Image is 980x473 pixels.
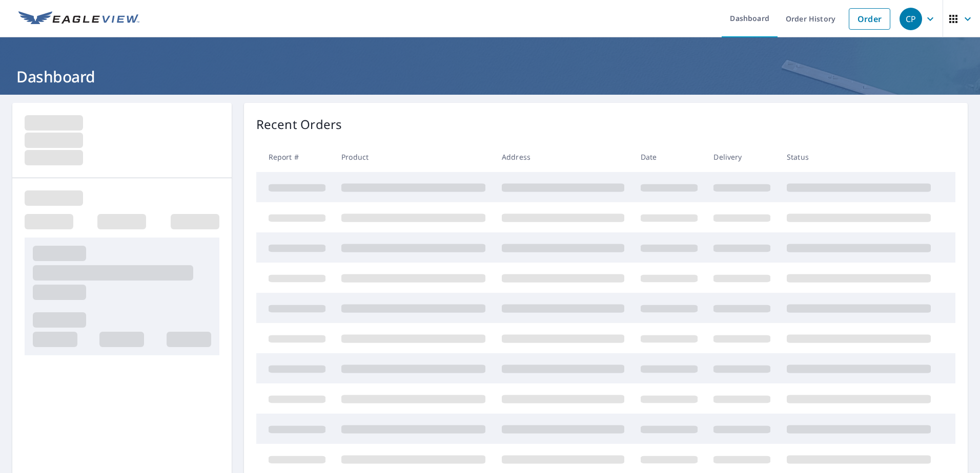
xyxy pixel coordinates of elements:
th: Status [779,142,939,172]
th: Report # [256,142,334,172]
th: Delivery [705,142,779,172]
th: Product [333,142,494,172]
a: Order [849,8,890,30]
img: EV Logo [18,11,139,27]
h1: Dashboard [12,66,968,87]
p: Recent Orders [256,115,342,134]
div: CP [900,8,922,30]
th: Date [632,142,706,172]
th: Address [494,142,632,172]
